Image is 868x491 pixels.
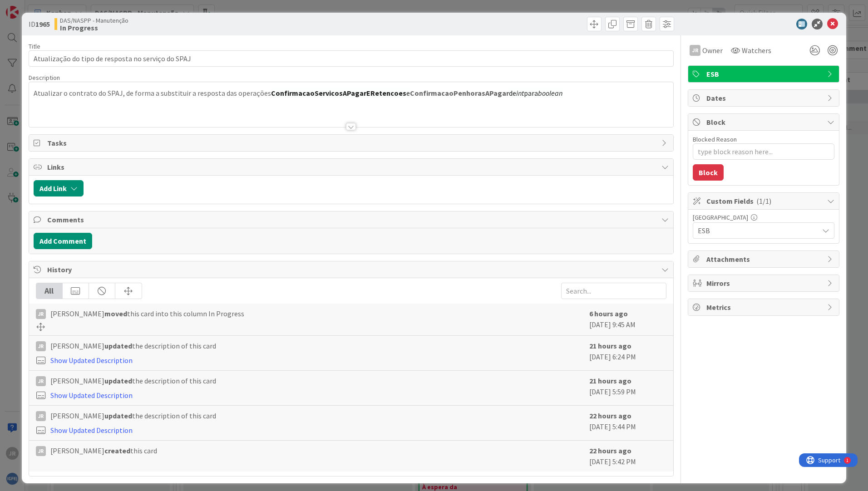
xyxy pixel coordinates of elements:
strong: ConfirmacaoPenhorasAPagar [410,88,509,98]
span: ESB [698,224,814,237]
b: 6 hours ago [589,309,628,318]
b: 22 hours ago [589,446,631,455]
b: In Progress [60,24,128,31]
b: 22 hours ago [589,411,631,420]
b: 21 hours ago [589,341,631,350]
label: Title [29,42,40,50]
b: updated [104,411,132,420]
button: Add Link [34,180,84,196]
div: JR [36,309,46,319]
b: updated [104,341,132,350]
span: ( 1/1 ) [756,196,771,206]
span: [PERSON_NAME] the description of this card [50,410,216,421]
div: [DATE] 5:59 PM [589,375,666,401]
span: Comments [47,214,657,225]
b: created [104,446,130,455]
span: Attachments [706,254,823,265]
b: 1965 [35,20,50,29]
span: para [524,88,538,98]
div: All [36,283,63,299]
div: 1 [47,4,49,11]
b: updated [104,376,132,385]
span: [PERSON_NAME] this card [50,445,157,456]
div: JR [36,341,46,351]
span: ESB [706,69,823,79]
div: [GEOGRAPHIC_DATA] [693,214,834,221]
span: Metrics [706,302,823,313]
span: [PERSON_NAME] the description of this card [50,375,216,386]
span: Block [706,117,823,128]
span: Custom Fields [706,196,823,206]
span: ID [29,19,50,29]
input: Search... [561,283,666,299]
strong: ConfirmacaoServicosAPagarERetencoes [271,88,406,98]
span: Owner [702,45,723,56]
a: Show Updated Description [50,426,133,435]
em: int [516,88,524,98]
a: Show Updated Description [50,356,133,365]
div: JR [36,376,46,386]
input: type card name here... [29,50,674,67]
b: moved [104,309,127,318]
div: [DATE] 5:44 PM [589,410,666,436]
button: Block [693,164,724,181]
span: Watchers [742,45,771,56]
p: Atualizar o contrato do SPAJ, de forma a substituir a resposta das operações [34,88,669,98]
span: Dates [706,93,823,103]
button: Add Comment [34,233,92,249]
span: [PERSON_NAME] this card into this column In Progress [50,308,244,319]
span: e [406,88,410,98]
em: boolean [538,88,562,98]
div: [DATE] 5:42 PM [589,445,666,467]
span: Mirrors [706,278,823,289]
div: JR [690,45,700,56]
span: Links [47,162,657,172]
span: History [47,264,657,275]
span: DAS/NASPP - Manutenção [60,17,128,24]
div: JR [36,446,46,456]
span: Tasks [47,137,657,148]
span: [PERSON_NAME] the description of this card [50,340,216,351]
span: de [509,88,516,98]
label: Blocked Reason [693,135,737,143]
div: JR [36,411,46,421]
a: Show Updated Description [50,391,133,400]
div: [DATE] 9:45 AM [589,308,666,331]
span: Support [19,1,41,12]
div: [DATE] 6:24 PM [589,340,666,366]
span: Description [29,74,60,82]
b: 21 hours ago [589,376,631,385]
